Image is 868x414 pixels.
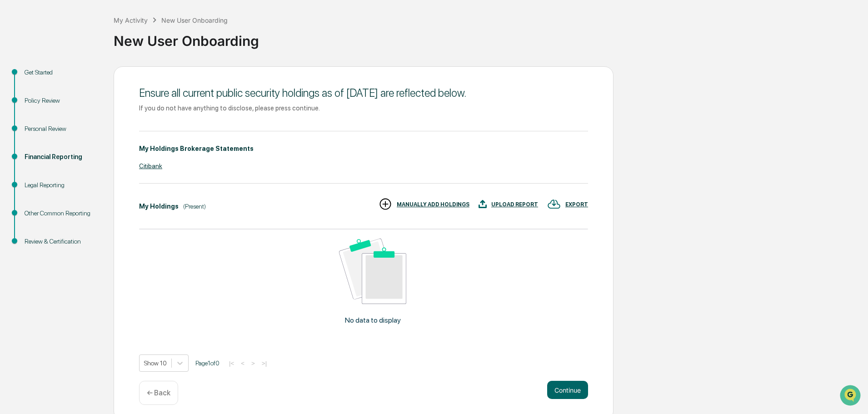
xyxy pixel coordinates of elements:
button: Continue [547,381,588,399]
a: 🔎Data Lookup [5,128,61,145]
div: Ensure all current public security holdings as of [DATE] are reflected below. [139,86,588,100]
div: Get Started [25,68,99,77]
button: > [249,359,258,367]
span: Preclearance [18,115,59,124]
div: Other Common Reporting [25,209,99,218]
div: 🔎 [9,133,16,140]
div: Policy Review [25,96,99,105]
img: No data [339,239,406,304]
span: Pylon [90,154,110,161]
div: EXPORT [565,201,588,208]
img: UPLOAD REPORT [479,197,487,211]
p: How can we help? [9,19,165,34]
div: Start new chat [31,70,149,79]
div: We're available if you need us! [31,79,115,86]
div: New User Onboarding [114,25,863,49]
p: ← Back [147,389,170,397]
a: Powered byPylon [64,154,110,161]
span: Attestations [75,115,113,124]
button: >| [259,359,269,367]
a: 🖐️Preclearance [5,111,62,127]
button: Start new chat [155,72,165,83]
div: 🗄️ [66,115,73,123]
div: My Holdings [139,203,179,210]
div: 🖐️ [9,115,16,123]
span: Page 1 of 0 [195,359,219,367]
div: Review & Certification [25,237,99,246]
div: My Activity [114,16,148,24]
img: MANUALLY ADD HOLDINGS [379,197,392,211]
div: Personal Review [25,124,99,134]
button: < [238,359,247,367]
div: Legal Reporting [25,180,99,190]
a: 🗄️Attestations [62,111,116,127]
div: (Present) [183,203,206,210]
div: New User Onboarding [161,16,228,24]
p: No data to display [345,316,401,324]
div: Financial Reporting [25,152,99,162]
iframe: Open customer support [839,384,863,409]
div: If you do not have anything to disclose, please press continue. [139,104,588,112]
div: UPLOAD REPORT [491,201,538,208]
div: My Holdings Brokerage Statements [139,145,254,152]
img: 1746055101610-c473b297-6a78-478c-a979-82029cc54cd1 [9,70,25,86]
button: |< [226,359,237,367]
div: MANUALLY ADD HOLDINGS [397,201,469,208]
img: EXPORT [547,197,561,211]
div: Citibank [139,162,588,170]
span: Data Lookup [18,132,57,141]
